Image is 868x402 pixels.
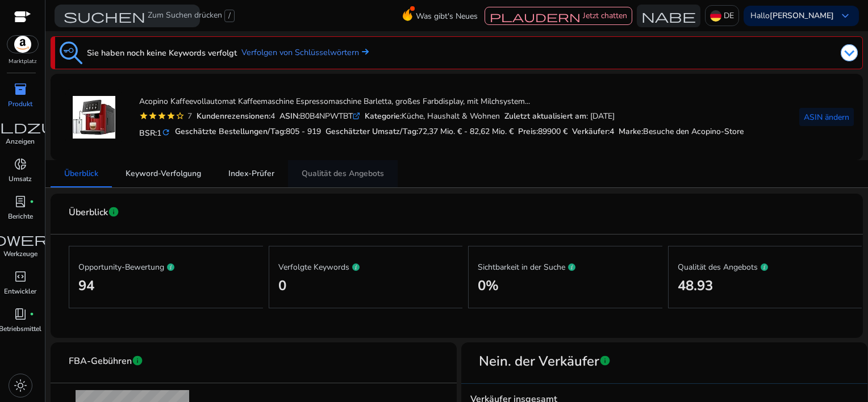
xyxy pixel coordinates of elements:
[750,12,834,20] p: Hallo
[841,44,858,61] img: dropdown-arrow.svg
[583,10,627,21] span: Jetzt chatten
[3,249,37,259] p: Werkzeuge
[69,203,108,223] span: Überblick
[724,6,734,26] p: DE
[14,82,27,96] span: inventory_2
[60,41,82,64] img: keyword-tracking.svg
[64,9,145,23] span: suchen
[279,111,300,122] b: ASIN:
[157,128,161,139] span: 1
[538,126,567,137] span: 89900 €
[470,351,599,371] span: Nein. der Verkäufer
[108,206,119,217] span: Info
[504,111,586,122] b: Zuletzt aktualisiert am
[241,47,359,58] font: Verfolgen von Schlüsselwörtern
[78,278,254,294] h2: 94
[132,355,143,366] span: Info
[8,99,32,109] p: Produkt
[73,96,115,139] img: 41+HjKmU02L._AC_US100_.jpg
[14,379,27,392] span: light_mode
[157,111,166,120] mat-icon: star
[185,110,192,122] div: 7
[359,48,369,55] img: arrow-right.svg
[678,278,853,294] h2: 48.93
[365,110,500,122] div: Küche, Haushalt & Wohnen
[197,111,270,122] b: Kundenrezensionen:
[14,307,27,321] span: book_4
[6,136,35,146] p: Anzeigen
[278,262,349,273] font: Verfolgte Keywords
[7,36,38,53] img: amazon.svg
[678,262,758,273] font: Qualität des Angebots
[504,110,615,122] div: : [DATE]
[490,11,581,22] span: plaudern
[126,170,201,178] span: Keyword-Verfolgung
[64,170,98,178] span: Überblick
[9,57,37,66] p: Marktplatz
[286,126,321,137] span: 805 - 919
[279,111,353,122] font: B0B4NPWTBT
[78,262,164,273] font: Opportunity-Bewertung
[69,351,132,371] span: FBA-Gebühren
[30,199,34,204] span: fiber_manual_record
[139,128,161,139] font: BSR:
[161,127,170,138] mat-icon: refresh
[139,97,744,107] h4: Acopino Kaffeevollautomat Kaffeemaschine Espressomaschine Barletta, großes Farbdisplay, mit Milch...
[637,5,700,27] button: Nabe
[838,9,852,23] span: keyboard_arrow_down
[139,111,148,120] mat-icon: star
[302,170,384,178] span: Qualität des Angebots
[87,46,237,60] h3: Sie haben noch keine Keywords verfolgt
[478,278,653,294] h2: 0%
[4,286,36,296] p: Entwickler
[804,111,849,123] span: ASIN ändern
[610,126,614,137] span: 4
[799,108,854,126] button: ASIN ändern
[418,126,514,137] span: 72,37 Mio. € - 82,62 Mio. €
[619,126,641,137] span: Marke
[14,195,27,208] span: lab_profile
[14,157,27,171] span: donut_small
[30,312,34,316] span: fiber_manual_record
[518,126,567,137] font: Preis:
[478,262,565,273] font: Sichtbarkeit in der Suche
[278,278,454,294] h2: 0
[14,270,27,283] span: code_blocks
[599,355,611,366] span: Info
[325,127,514,137] h5: Geschätzter Umsatz/Tag:
[228,170,274,178] span: Index-Prüfer
[365,111,402,122] b: Kategorie:
[619,126,744,137] font: :
[197,110,275,122] div: 4
[224,10,235,22] span: /
[9,174,32,184] p: Umsatz
[770,10,834,21] b: [PERSON_NAME]
[176,111,185,120] mat-icon: star_border
[572,127,614,137] h5: Verkäufer:
[166,111,176,120] mat-icon: star
[148,10,222,22] font: Zum Suchen drücken
[641,9,696,23] span: Nabe
[175,127,321,137] h5: Geschätzte Bestellungen/Tag:
[416,6,478,26] span: Was gibt's Neues
[710,10,721,22] img: de.svg
[485,7,632,25] button: plaudernJetzt chatten
[148,111,157,120] mat-icon: star
[643,126,744,137] span: Besuche den Acopino-Store
[8,211,33,221] p: Berichte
